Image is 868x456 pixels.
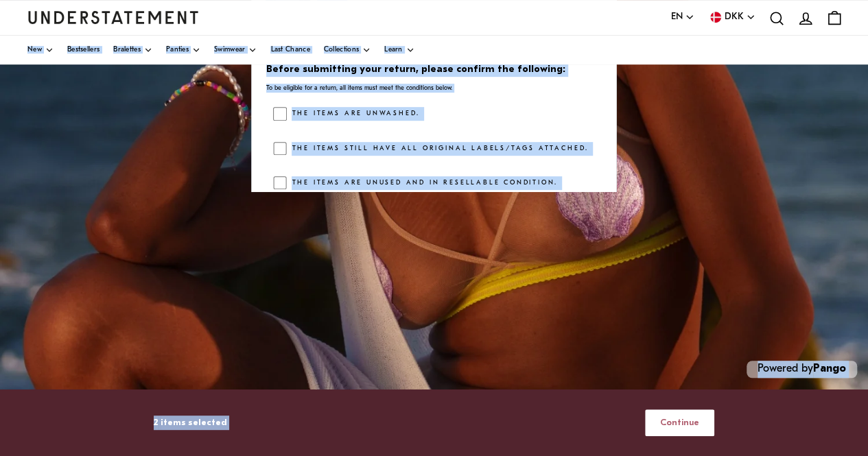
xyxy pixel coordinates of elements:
[27,11,199,23] a: Understatement Homepage
[324,47,359,53] span: Collections
[166,36,200,64] a: Panties
[384,47,403,53] span: Learn
[270,47,309,53] span: Last Chance
[270,36,309,64] a: Last Chance
[27,36,54,64] a: New
[287,142,589,156] label: The items still have all original labels/tags attached.
[113,36,152,64] a: Bralettes
[67,36,99,64] a: Bestsellers
[813,363,846,374] a: Pango
[27,47,42,53] span: New
[287,107,420,121] label: The items are unwashed.
[725,10,744,25] span: DKK
[113,47,141,53] span: Bralettes
[671,10,683,25] span: EN
[324,36,371,64] a: Collections
[166,47,189,53] span: Panties
[384,36,414,64] a: Learn
[671,10,694,25] button: EN
[266,84,602,93] p: To be eligible for a return, all items must meet the conditions below.
[214,36,257,64] a: Swimwear
[214,47,245,53] span: Swimwear
[708,10,755,25] button: DKK
[266,63,602,77] h3: Before submitting your return, please confirm the following:
[287,176,558,190] label: The items are unused and in resellable condition.
[67,47,99,53] span: Bestsellers
[747,361,857,378] p: Powered by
